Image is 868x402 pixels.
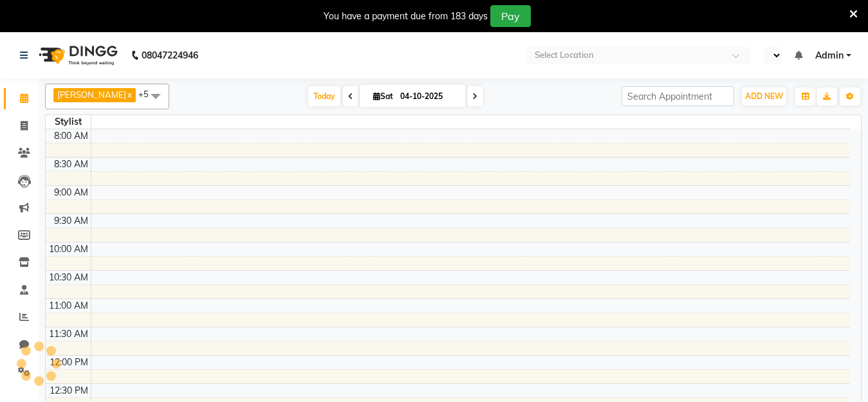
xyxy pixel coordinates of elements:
[47,356,91,369] div: 12:00 PM
[46,299,91,313] div: 11:00 AM
[46,115,91,129] div: Stylist
[46,327,91,341] div: 11:30 AM
[490,5,531,27] button: Pay
[815,49,844,62] span: Admin
[47,384,91,397] div: 12:30 PM
[51,129,91,143] div: 8:00 AM
[51,186,91,199] div: 9:00 AM
[46,242,91,256] div: 10:00 AM
[138,89,158,99] span: +5
[745,91,783,101] span: ADD NEW
[57,89,126,100] span: [PERSON_NAME]
[33,37,121,73] img: logo
[308,86,340,106] span: Today
[370,91,396,101] span: Sat
[324,10,488,23] div: You have a payment due from 183 days
[46,271,91,284] div: 10:30 AM
[51,214,91,228] div: 9:30 AM
[51,158,91,171] div: 8:30 AM
[742,87,786,105] button: ADD NEW
[126,89,132,100] a: x
[535,49,594,62] div: Select Location
[142,37,198,73] b: 08047224946
[622,86,734,106] input: Search Appointment
[396,87,461,106] input: 2025-10-04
